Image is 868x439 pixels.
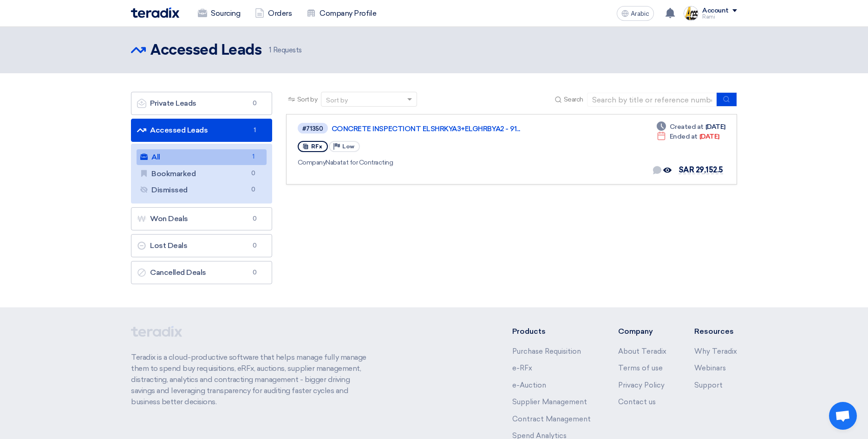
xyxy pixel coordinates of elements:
span: Low [342,143,354,150]
span: Ended at [670,132,698,141]
a: Dismissed [137,182,267,198]
img: ACES_logo_1757576794782.jpg [684,6,698,21]
img: Teradix logo [131,7,179,18]
a: Privacy Policy [618,381,665,389]
span: 0 [249,99,261,108]
a: e-RFx [512,364,532,372]
a: e-Auction [512,381,546,389]
a: Contract Management [512,415,591,423]
a: Sourcing [190,3,248,24]
div: Account [702,7,729,15]
input: Search by title or reference number [587,93,717,107]
a: Cancelled Deals0 [131,261,272,284]
span: Created at [670,122,704,132]
span: Requests [269,45,302,56]
a: Terms of use [618,364,663,372]
div: Sort by [326,95,348,105]
a: Won Deals0 [131,207,272,230]
a: Why Teradix [694,347,737,356]
span: 0 [249,268,261,277]
a: Contact us [618,398,656,406]
a: About Teradix [618,347,666,356]
div: Open chat [829,402,857,430]
div: [DATE] [657,132,719,141]
span: SAR 29,152.5 [679,165,723,174]
span: Company [298,159,326,166]
a: Company Profile [299,3,384,24]
span: 0 [249,214,261,223]
div: Nabatat for Contracting [298,158,566,167]
a: All [137,149,267,165]
div: [DATE] [657,122,725,132]
li: Resources [694,326,737,337]
span: 0 [248,169,259,178]
a: Purchase Requisition [512,347,581,356]
span: Search [564,95,583,104]
a: Private Leads0 [131,92,272,115]
a: Bookmarked [137,166,267,182]
a: Supplier Management [512,398,587,406]
a: CONCRETE INSPECTIONT ELSHRKYA3+ELGHRBYA2 - 91... [332,125,564,133]
a: Lost Deals0 [131,234,272,257]
li: Company [618,326,666,337]
a: Webinars [694,364,726,372]
span: 1 [248,152,259,162]
h2: Accessed Leads [150,41,261,60]
span: RFx [311,143,322,150]
a: Orders [248,3,299,24]
span: Sort by [297,95,318,104]
a: Accessed Leads1 [131,119,272,142]
div: Rami [702,14,737,19]
p: Teradix is a cloud-productive software that helps manage fully manage them to spend buy requisiti... [131,352,373,407]
span: Arabic [631,11,649,17]
span: 0 [249,241,261,250]
button: Arabic [617,6,654,21]
span: 1 [249,126,261,135]
a: Support [694,381,723,389]
span: 0 [248,185,259,195]
div: #71350 [302,126,323,132]
li: Products [512,326,591,337]
span: 1 [269,46,271,54]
